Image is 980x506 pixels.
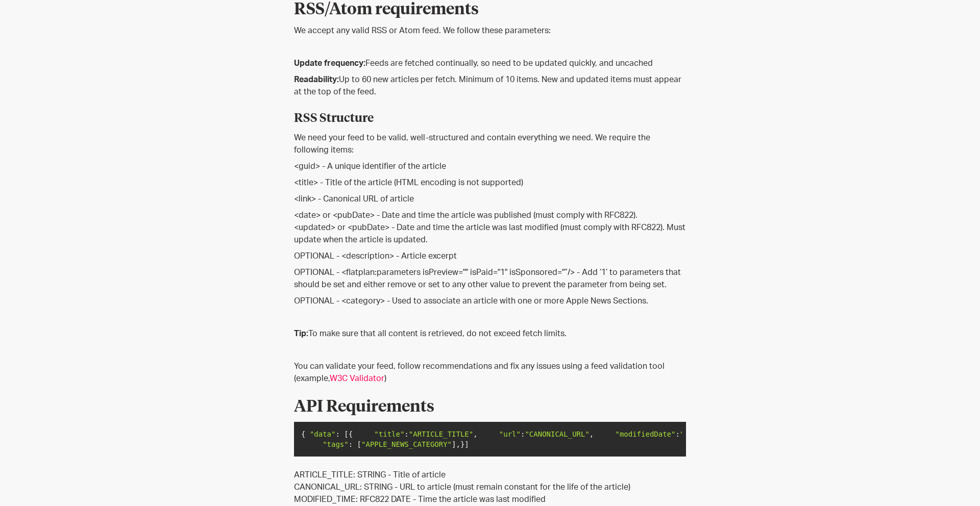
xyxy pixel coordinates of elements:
span: "data" [310,430,336,438]
p: To make sure that all content is retrieved, do not exceed fetch limits. [294,327,686,340]
strong: Tip: [294,330,308,338]
p: OPTIONAL - <description> - Article excerpt [294,250,686,262]
span: : [ [349,440,361,448]
span: "CANONICAL_URL" [525,430,589,438]
span: "MODIFIED_TIME" [680,430,744,438]
code: { } ] [298,425,682,453]
p: Up to 60 new articles per fetch. Minimum of 10 items. New and updated items must appear at the to... [294,73,686,98]
span: "modifiedDate" [615,430,675,438]
p: ‍ [294,41,686,53]
span: "tags" [323,440,349,448]
span: , [590,430,594,438]
p: <link> - Canonical URL of article [294,193,686,205]
span: "title" [374,430,404,438]
span: "APPLE_NEWS_CATEGORY" [361,440,452,448]
span: : [675,430,679,438]
span: : [ [335,430,348,438]
p: OPTIONAL - <category> - Used to associate an article with one or more Apple News Sections. [294,295,686,307]
span: : [521,430,525,438]
p: Feeds are fetched continually, so need to be updated quickly, and uncached [294,57,686,69]
strong: Update frequency: [294,59,365,67]
p: We accept any valid RSS or Atom feed. We follow these parameters: [294,24,686,37]
strong: Readability: [294,75,339,84]
p: We need your feed to be valid, well-structured and contain everything we need. We require the fol... [294,132,686,156]
p: OPTIONAL - <flatplan:parameters isPreview="" isPaid="1" isSponsored="”/> - Add ‘1’ to parameters ... [294,266,686,291]
p: ‍ [294,311,686,323]
a: W3C Validator [330,374,384,383]
span: { [301,430,305,438]
p: <date> or <pubDate> - Date and time the article was published (must comply with RFC822). <updated... [294,209,686,246]
span: , [473,430,477,438]
p: <guid> - A unique identifier of the article [294,160,686,172]
span: : [404,430,408,438]
p: <title> - Title of the article (HTML encoding is not supported) [294,176,686,189]
p: You can validate your feed, follow recommendations and fix any issues using a feed validation too... [294,360,686,385]
span: ], [452,440,460,448]
p: ‍ [294,344,686,356]
h4: API Requirements [294,389,686,418]
span: "url" [499,430,521,438]
span: "ARTICLE_TITLE" [409,430,473,438]
h5: RSS Structure [294,102,686,128]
